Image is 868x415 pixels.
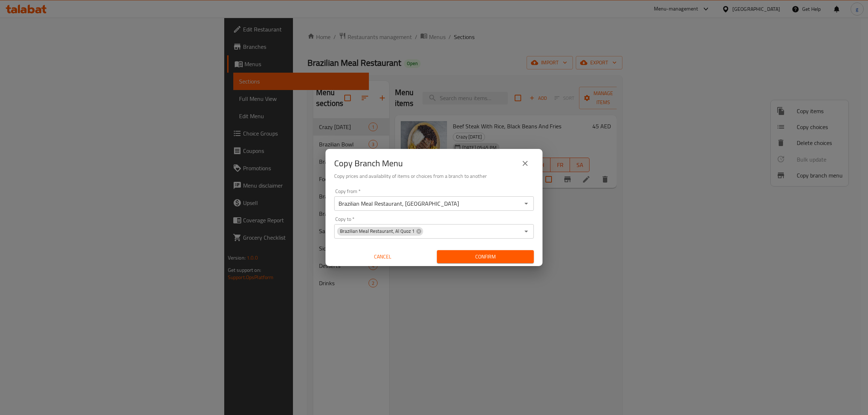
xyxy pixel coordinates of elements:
div: Brazilian Meal Restaurant, Al Quoz 1 [337,227,423,236]
button: Cancel [334,250,431,264]
button: Open [521,198,531,209]
span: Cancel [337,252,428,261]
h6: Copy prices and availability of items or choices from a branch to another [334,172,534,180]
button: Open [521,226,531,236]
span: Confirm [443,252,528,261]
button: close [516,155,534,172]
button: Confirm [437,250,534,264]
span: Brazilian Meal Restaurant, Al Quoz 1 [337,228,417,235]
h2: Copy Branch Menu [334,158,403,169]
